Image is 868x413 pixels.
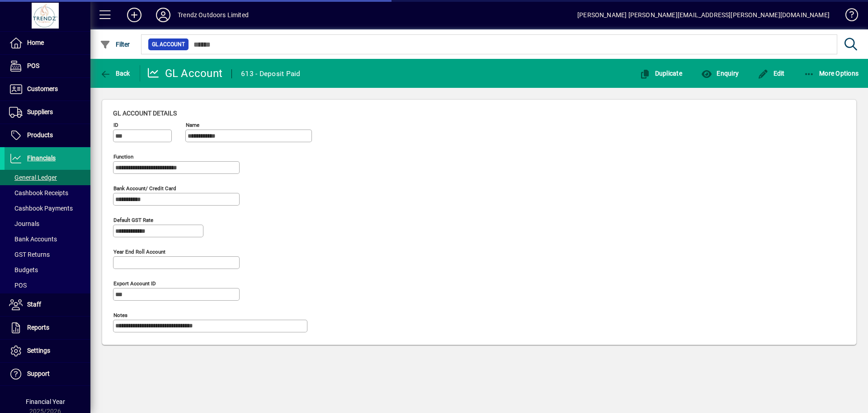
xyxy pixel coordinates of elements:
[27,301,41,308] span: Staff
[5,278,90,293] a: POS
[113,110,177,117] span: GL account details
[5,231,90,247] a: Bank Accounts
[9,251,50,258] span: GST Returns
[152,40,185,49] span: GL Account
[27,62,39,69] span: POS
[9,266,38,274] span: Budgets
[113,217,153,223] mat-label: Default GST rate
[5,363,90,385] a: Support
[637,65,684,82] button: Duplicate
[5,216,90,231] a: Journals
[27,347,50,354] span: Settings
[241,67,301,81] div: 613 - Deposit Paid
[178,8,249,22] div: Trendz Outdoors Limited
[149,7,178,23] button: Profile
[5,78,90,101] a: Customers
[27,324,49,331] span: Reports
[5,201,90,216] a: Cashbook Payments
[113,122,118,128] mat-label: ID
[9,282,27,289] span: POS
[186,122,199,128] mat-label: Name
[5,262,90,278] a: Budgets
[90,65,140,82] app-page-header-button: Back
[5,32,90,54] a: Home
[699,65,741,82] button: Enquiry
[27,108,53,115] span: Suppliers
[755,65,787,82] button: Edit
[5,247,90,262] a: GST Returns
[5,124,90,147] a: Products
[27,154,56,162] span: Financials
[100,70,130,77] span: Back
[5,340,90,362] a: Settings
[9,220,39,227] span: Journals
[27,85,58,92] span: Customers
[9,235,57,243] span: Bank Accounts
[113,312,127,318] mat-label: Notes
[113,249,165,255] mat-label: Year end roll account
[802,65,861,82] button: More Options
[701,70,739,77] span: Enquiry
[100,41,130,48] span: Filter
[98,65,132,82] button: Back
[9,205,73,212] span: Cashbook Payments
[27,131,53,139] span: Products
[5,101,90,124] a: Suppliers
[27,370,50,377] span: Support
[839,2,857,31] a: Knowledge Base
[639,70,682,77] span: Duplicate
[113,185,176,192] mat-label: Bank Account/ Credit card
[804,70,859,77] span: More Options
[5,185,90,201] a: Cashbook Receipts
[5,55,90,77] a: POS
[27,39,44,46] span: Home
[120,7,149,23] button: Add
[9,189,68,197] span: Cashbook Receipts
[98,36,132,53] button: Filter
[26,398,65,405] span: Financial Year
[5,170,90,185] a: General Ledger
[9,174,57,181] span: General Ledger
[577,8,830,22] div: [PERSON_NAME] [PERSON_NAME][EMAIL_ADDRESS][PERSON_NAME][DOMAIN_NAME]
[5,293,90,316] a: Staff
[113,280,156,287] mat-label: Export account ID
[113,154,133,160] mat-label: Function
[5,317,90,339] a: Reports
[758,70,785,77] span: Edit
[147,66,223,81] div: GL Account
